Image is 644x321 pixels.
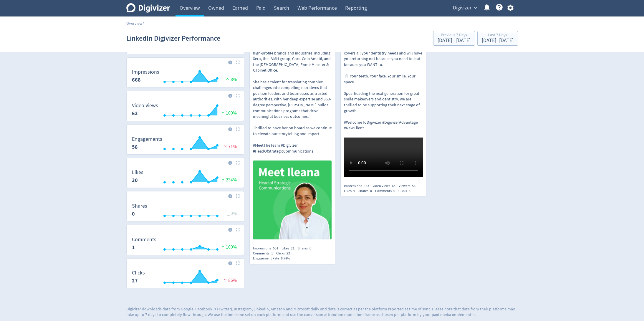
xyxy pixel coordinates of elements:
[220,110,226,115] img: positive-performance.svg
[132,277,138,284] strong: 27
[132,69,159,75] dt: Impressions
[253,160,332,239] img: https://media.cf.digivizer.com/images/linkedin-1122014-urn:li:share:7373493076499161088-9097c5380...
[392,183,395,188] span: 63
[222,277,228,282] img: negative-performance.svg
[409,188,410,193] span: 5
[220,177,226,181] img: positive-performance.svg
[129,170,241,185] svg: Likes 30
[236,261,240,265] img: Placeholder
[129,237,241,252] svg: Comments 1
[309,246,311,251] span: 0
[412,183,415,188] span: 56
[453,3,471,13] span: Digivizer
[129,270,241,286] svg: Clicks 27
[451,3,479,13] button: Digivizer
[132,136,162,143] dt: Engagements
[132,244,135,251] strong: 1
[222,277,237,283] span: 86%
[281,256,290,261] span: 8.78%
[132,169,143,176] dt: Likes
[375,188,398,193] div: Comments
[132,210,135,217] strong: 0
[364,183,369,188] span: 167
[344,16,423,131] p: Introducing White Space Dental - the leaders in smile make overs. White Space Dental is a dental ...
[287,251,290,256] span: 22
[438,38,471,43] div: [DATE] - [DATE]
[438,33,471,38] div: Previous 7 Days
[373,183,399,188] div: Video Views
[129,69,241,85] svg: Impressions 668
[220,110,237,116] span: 100%
[393,188,395,193] span: 0
[236,228,240,231] img: Placeholder
[253,16,332,154] p: We're excited to welcome [PERSON_NAME] to the team! [PERSON_NAME] brings a wealth of strategic, c...
[253,256,293,261] div: Engagement Rate
[132,110,138,117] strong: 63
[433,31,475,46] button: Previous 7 Days[DATE] - [DATE]
[298,246,314,251] div: Shares
[132,269,145,276] dt: Clicks
[253,246,282,251] div: Impressions
[370,188,372,193] span: 0
[227,211,237,216] span: _ 0%
[291,246,294,251] span: 21
[273,246,278,251] span: 501
[132,102,158,109] dt: Video Views
[358,188,375,193] div: Shares
[132,236,156,243] dt: Comments
[220,244,237,250] span: 100%
[482,33,514,38] div: Last 7 Days
[236,127,240,131] img: Placeholder
[271,251,273,256] span: 1
[344,183,373,188] div: Impressions
[222,144,228,148] img: negative-performance.svg
[143,21,144,26] span: /
[473,5,478,11] span: expand_more
[220,177,237,183] span: 234%
[132,76,141,83] strong: 668
[482,38,514,43] div: [DATE] - [DATE]
[236,94,240,97] img: Placeholder
[236,60,240,64] img: Placeholder
[129,103,241,118] svg: Video Views 63
[236,161,240,165] img: Placeholder
[132,143,138,150] strong: 58
[353,188,355,193] span: 9
[225,77,231,81] img: positive-performance.svg
[129,203,241,219] svg: Shares 0
[126,21,143,26] a: Overview
[132,177,138,184] strong: 30
[126,29,220,48] h1: LinkedIn Digivizer Performance
[236,194,240,198] img: Placeholder
[276,251,293,256] div: Clicks
[344,188,358,193] div: Likes
[220,244,226,249] img: positive-performance.svg
[126,306,518,318] p: Digivizer downloads data from Google, Facebook, X (Twitter), Instagram, LinkedIn, Amazon and Micr...
[129,136,241,152] svg: Engagements 58
[398,188,414,193] div: Clicks
[399,183,419,188] div: Viewers
[225,77,237,82] span: 8%
[132,203,147,209] dt: Shares
[253,251,276,256] div: Comments
[222,144,237,150] span: 71%
[477,31,518,46] button: Last 7 Days[DATE]- [DATE]
[282,246,298,251] div: Likes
